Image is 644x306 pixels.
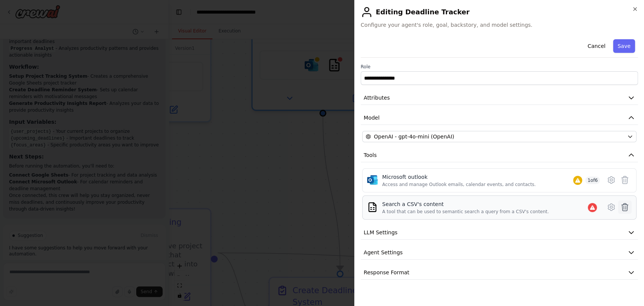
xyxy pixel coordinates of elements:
[362,131,636,142] button: OpenAI - gpt-4o-mini (OpenAI)
[364,94,390,101] span: Attributes
[613,39,635,53] button: Save
[618,173,632,187] button: Delete tool
[361,91,638,105] button: Attributes
[583,39,610,53] button: Cancel
[367,175,378,185] img: Microsoft outlook
[604,200,618,214] button: Configure tool
[367,202,378,212] img: CSVSearchTool
[361,266,638,280] button: Response Format
[382,200,549,208] div: Search a CSV's content
[374,133,454,140] span: OpenAI - gpt-4o-mini (OpenAI)
[364,229,398,236] span: LLM Settings
[382,209,549,215] div: A tool that can be used to semantic search a query from a CSV's content.
[364,269,409,276] span: Response Format
[361,111,638,125] button: Model
[361,226,638,240] button: LLM Settings
[361,148,638,162] button: Tools
[361,21,638,29] span: Configure your agent's role, goal, backstory, and model settings.
[364,114,380,121] span: Model
[361,64,638,70] label: Role
[364,249,403,256] span: Agent Settings
[382,173,536,181] div: Microsoft outlook
[364,151,377,159] span: Tools
[585,177,600,184] span: 1 of 6
[361,6,638,18] h2: Editing Deadline Tracker
[604,173,618,187] button: Configure tool
[618,200,632,214] button: Delete tool
[361,246,638,260] button: Agent Settings
[382,181,536,188] div: Access and manage Outlook emails, calendar events, and contacts.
